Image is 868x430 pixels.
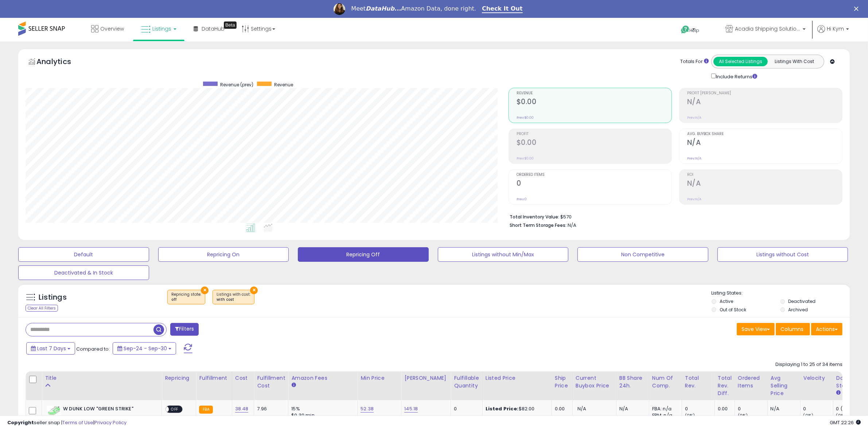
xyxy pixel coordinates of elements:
small: Prev: N/A [687,197,701,201]
div: 0 [803,406,833,412]
a: Privacy Policy [94,419,126,426]
div: Num of Comp. [652,374,679,390]
div: [PERSON_NAME] [404,374,448,382]
b: Listed Price: [486,405,519,412]
span: Last 7 Days [37,345,66,352]
span: Profit [PERSON_NAME] [687,91,842,95]
div: N/A [619,406,643,412]
small: Days In Stock. [836,390,841,396]
div: BB Share 24h. [619,374,646,390]
div: Displaying 1 to 25 of 34 items [775,361,842,368]
button: Deactivated & In Stock [18,265,149,280]
h2: $0.00 [517,98,672,107]
i: Get Help [681,25,690,34]
span: Profit [517,132,672,136]
a: Hi Kym [817,25,849,42]
a: 145.18 [404,405,418,413]
div: Total Rev. Diff. [718,374,732,397]
div: Min Price [361,374,398,382]
button: × [250,287,258,294]
span: Help [690,28,700,34]
button: Save View [737,323,775,335]
div: $82.00 [486,406,546,412]
h2: 0 [517,179,672,189]
button: Default [18,247,149,262]
div: Fulfillable Quantity [454,374,479,390]
div: Amazon Fees [291,374,354,382]
a: Check It Out [482,5,523,13]
span: DataHub [202,25,225,32]
a: 52.38 [361,405,374,413]
div: N/A [771,406,795,412]
div: Totals For [680,58,709,65]
span: Listings with cost : [217,292,250,303]
a: Overview [86,18,129,40]
div: Fulfillment Cost [257,374,285,390]
button: Actions [811,323,842,335]
img: Profile image for Georgie [334,3,345,15]
small: Prev: $0.00 [517,156,534,161]
div: Meet Amazon Data, done right. [351,5,476,12]
button: Listings With Cost [767,57,822,66]
p: Listing States: [712,290,850,297]
div: 7.96 [257,406,283,412]
div: Tooltip anchor [224,21,237,29]
div: Include Returns [706,72,766,80]
div: Velocity [803,374,830,382]
span: Ordered Items [517,173,672,177]
a: 38.48 [235,405,249,413]
div: off [171,297,201,302]
small: Prev: 0 [517,197,527,201]
div: 0 (0%) [836,406,866,412]
small: Amazon Fees. [291,382,296,388]
div: Days In Stock [836,374,863,390]
div: Listed Price [486,374,549,382]
div: 0 [738,406,767,412]
a: Terms of Use [62,419,93,426]
button: Listings without Cost [717,247,848,262]
span: Sep-24 - Sep-30 [124,345,167,352]
li: $570 [510,212,837,221]
div: Total Rev. [685,374,712,390]
span: Hi Kym [827,25,844,32]
i: DataHub... [366,5,401,12]
span: 2025-10-8 22:26 GMT [830,419,861,426]
div: Current Buybox Price [576,374,613,390]
span: Repricing state : [171,292,201,303]
span: N/A [577,405,586,412]
button: Repricing Off [298,247,429,262]
button: Filters [170,323,199,336]
h2: N/A [687,98,842,107]
button: Columns [776,323,810,335]
span: Overview [100,25,124,32]
button: Non Competitive [577,247,708,262]
label: Active [720,298,733,304]
div: seller snap | | [7,419,126,426]
span: ROI [687,173,842,177]
button: × [201,287,209,294]
a: Listings [136,18,182,40]
div: 0 [454,406,476,412]
h2: N/A [687,138,842,148]
div: Title [45,374,159,382]
h5: Listings [39,292,67,303]
span: OFF [169,406,180,413]
span: Listings [152,25,171,32]
div: Ship Price [555,374,569,390]
div: Ordered Items [738,374,764,390]
div: Clear All Filters [26,305,58,312]
a: Acadia Shipping Solutions [720,18,811,42]
button: All Selected Listings [713,57,768,66]
small: Prev: N/A [687,156,701,161]
label: Archived [789,307,808,313]
span: Revenue (prev) [220,82,253,88]
b: Short Term Storage Fees: [510,222,567,228]
div: 0.00 [555,406,567,412]
div: Repricing [165,374,193,382]
button: Sep-24 - Sep-30 [113,342,176,355]
label: Deactivated [789,298,816,304]
span: Columns [781,326,803,333]
a: Help [675,20,714,42]
small: Prev: N/A [687,115,701,120]
b: Total Inventory Value: [510,214,559,220]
